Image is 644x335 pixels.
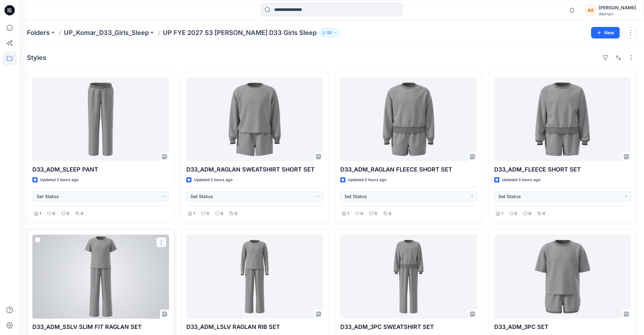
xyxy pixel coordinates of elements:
p: 0 [67,210,69,217]
button: New [591,27,620,38]
a: D33_ADM_3PC SET [494,235,631,319]
p: D33_ADM_SSLV SLIM FIT RAGLAN SET [32,322,169,331]
p: D33_ADM_3PC SWEATSHIRT SET [340,322,477,331]
a: Folders [27,28,50,37]
p: D33_ADM_RAGLAN SWEATSHIRT SHORT SET [186,165,323,174]
p: 50 [327,29,332,36]
p: D33_ADM_3PC SET [494,322,631,331]
a: D33_ADM_SLEEP PANT [32,77,169,161]
p: 0 [53,210,55,217]
p: 0 [375,210,377,217]
a: D33_ADM_RAGLAN FLEECE SHORT SET [340,77,477,161]
div: AS [585,4,596,16]
a: D33_ADM_LSLV RAGLAN RIB SET [186,235,323,319]
a: D33_ADM_SSLV SLIM FIT RAGLAN SET [32,235,169,319]
p: Updated 3 hours ago [502,177,540,183]
button: 50 [319,28,340,37]
h4: Styles [27,54,46,62]
a: D33_ADM_RAGLAN SWEATSHIRT SHORT SET [186,77,323,161]
p: D33_ADM_SLEEP PANT [32,165,169,174]
p: 0 [235,210,237,217]
p: 0 [81,210,83,217]
p: 0 [514,210,517,217]
p: 1 [501,210,503,217]
p: 1 [193,210,195,217]
a: D33_ADM_3PC SWEATSHIRT SET [340,235,477,319]
p: D33_ADM_RAGLAN FLEECE SHORT SET [340,165,477,174]
p: 0 [529,210,531,217]
div: [PERSON_NAME] [599,4,636,12]
p: 0 [543,210,545,217]
p: UP FYE 2027 S3 [PERSON_NAME] D33 Girls Sleep [163,28,317,37]
p: D33_ADM_LSLV RAGLAN RIB SET [186,322,323,331]
p: Updated 3 hours ago [40,177,79,183]
a: UP_Komar_D33_Girls_Sleep [64,28,149,37]
p: 1 [39,210,41,217]
p: 1 [347,210,349,217]
p: Updated 3 hours ago [348,177,386,183]
p: 0 [207,210,209,217]
p: 0 [221,210,223,217]
p: 0 [360,210,363,217]
p: Updated 3 hours ago [194,177,233,183]
div: Walmart [599,12,636,16]
p: D33_ADM_FLEECE SHORT SET [494,165,631,174]
p: 0 [389,210,391,217]
a: D33_ADM_FLEECE SHORT SET [494,77,631,161]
